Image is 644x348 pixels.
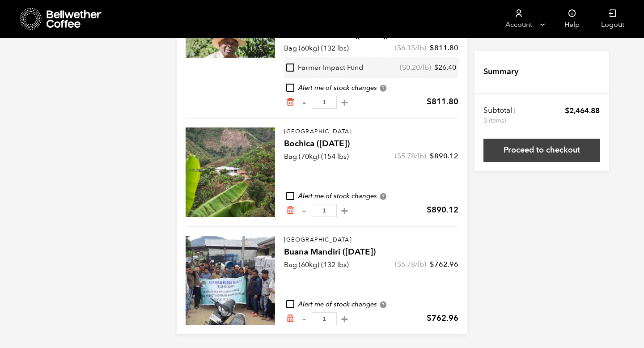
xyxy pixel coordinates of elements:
[298,206,309,215] button: -
[430,151,458,161] bdi: 890.12
[395,43,426,53] span: ( /lb)
[284,151,349,162] p: Bag (70kg) (154 lbs)
[427,204,432,216] span: $
[397,43,415,53] bdi: 6.15
[284,236,458,245] p: [GEOGRAPHIC_DATA]
[284,127,458,136] p: [GEOGRAPHIC_DATA]
[483,66,518,78] h4: Summary
[400,63,431,73] span: ( /lb)
[312,204,337,217] input: Qty
[284,43,349,54] p: Bag (60kg) (132 lbs)
[427,96,432,107] span: $
[430,151,434,161] span: $
[427,313,432,324] span: $
[430,259,458,269] bdi: 762.96
[284,83,458,93] div: Alert me of stock changes
[427,204,458,216] bdi: 890.12
[427,313,458,324] bdi: 762.96
[434,63,456,72] bdi: 26.40
[286,206,295,215] a: Remove from cart
[483,139,600,162] a: Proceed to checkout
[430,43,434,53] span: $
[284,138,458,150] h4: Bochica ([DATE])
[434,63,438,72] span: $
[339,206,350,215] button: +
[312,312,337,325] input: Qty
[397,43,401,53] span: $
[312,96,337,109] input: Qty
[298,98,309,107] button: -
[565,106,600,116] bdi: 2,464.88
[397,259,415,269] bdi: 5.78
[483,106,517,125] th: Subtotal
[427,96,458,107] bdi: 811.80
[284,300,458,310] div: Alert me of stock changes
[339,314,350,323] button: +
[286,63,363,73] div: Farmer Impact Fund
[402,63,420,72] bdi: 0.20
[430,259,434,269] span: $
[286,98,295,107] a: Remove from cart
[565,106,569,116] span: $
[284,191,458,201] div: Alert me of stock changes
[395,151,426,161] span: ( /lb)
[284,259,349,270] p: Bag (60kg) (132 lbs)
[430,43,458,53] bdi: 811.80
[298,314,309,323] button: -
[395,259,426,269] span: ( /lb)
[286,314,295,323] a: Remove from cart
[397,259,401,269] span: $
[339,98,350,107] button: +
[284,246,458,259] h4: Buana Mandiri ([DATE])
[397,151,401,161] span: $
[397,151,415,161] bdi: 5.78
[402,63,406,72] span: $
